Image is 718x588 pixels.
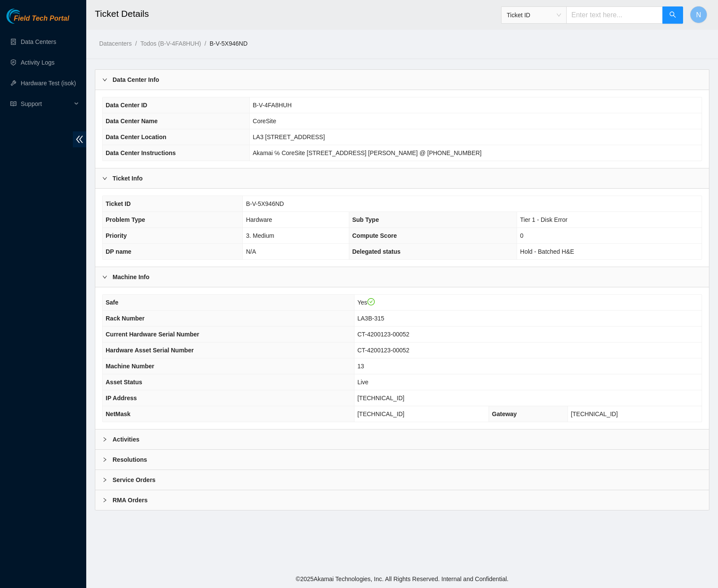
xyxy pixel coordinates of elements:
[357,379,369,386] span: Live
[135,40,137,47] span: /
[246,200,284,207] span: B-V-5X946ND
[253,118,276,124] span: CoreSite
[99,40,132,47] a: Datacenters
[357,347,410,354] span: CT-4200123-00052
[140,40,201,47] a: Todos (B-V-4FA8HUH)
[204,40,206,47] span: /
[520,232,524,239] span: 0
[113,435,139,444] b: Activities
[102,477,107,482] span: right
[352,248,401,255] span: Delegated status
[95,168,709,188] div: Ticket Info
[95,450,709,470] div: Resolutions
[21,95,72,112] span: Support
[566,6,663,24] input: Enter text here...
[113,455,147,464] b: Resolutions
[367,298,375,306] span: check-circle
[21,80,76,87] a: Hardware Test (isok)
[357,411,404,417] span: [TECHNICAL_ID]
[246,248,256,255] span: N/A
[106,134,166,140] span: Data Center Location
[690,6,707,23] button: N
[357,395,404,401] span: [TECHNICAL_ID]
[253,102,292,109] span: B-V-4FA8HUH
[10,101,16,107] span: read
[102,77,107,82] span: right
[95,470,709,490] div: Service Orders
[246,232,274,239] span: 3. Medium
[662,6,683,24] button: search
[106,315,144,322] span: Rack Number
[106,379,142,386] span: Asset Status
[106,411,131,417] span: NetMask
[95,267,709,287] div: Machine Info
[95,429,709,449] div: Activities
[106,149,176,156] span: Data Center Instructions
[106,347,194,354] span: Hardware Asset Serial Number
[520,216,568,223] span: Tier 1 - Disk Error
[6,16,69,27] a: Akamai TechnologiesField Tech Portal
[106,200,131,207] span: Ticket ID
[357,315,384,322] span: LA3B-315
[113,475,156,485] b: Service Orders
[106,331,199,338] span: Current Hardware Serial Number
[210,40,248,47] a: B-V-5X946ND
[253,149,482,156] span: Akamai ℅ CoreSite [STREET_ADDRESS] [PERSON_NAME] @ [PHONE_NUMBER]
[86,570,718,588] footer: © 2025 Akamai Technologies, Inc. All Rights Reserved. Internal and Confidential.
[357,363,364,370] span: 13
[106,216,145,223] span: Problem Type
[113,75,159,84] b: Data Center Info
[571,411,618,417] span: [TECHNICAL_ID]
[357,331,410,338] span: CT-4200123-00052
[106,102,147,109] span: Data Center ID
[102,437,107,442] span: right
[102,274,107,280] span: right
[73,131,86,147] span: double-left
[95,490,709,510] div: RMA Orders
[95,70,709,90] div: Data Center Info
[113,495,147,505] b: RMA Orders
[507,9,561,22] span: Ticket ID
[106,363,154,370] span: Machine Number
[106,118,158,124] span: Data Center Name
[106,232,127,239] span: Priority
[106,299,119,306] span: Safe
[21,59,55,66] a: Activity Logs
[253,134,325,140] span: LA3 [STREET_ADDRESS]
[113,272,150,282] b: Machine Info
[21,38,56,45] a: Data Centers
[352,232,397,239] span: Compute Score
[696,9,701,20] span: N
[14,15,69,23] span: Field Tech Portal
[113,174,143,183] b: Ticket Info
[492,411,517,417] span: Gateway
[102,176,107,181] span: right
[246,216,272,223] span: Hardware
[6,9,44,24] img: Akamai Technologies
[106,248,132,255] span: DP name
[357,299,375,306] span: Yes
[102,498,107,503] span: right
[102,457,107,462] span: right
[106,395,137,401] span: IP Address
[352,216,379,223] span: Sub Type
[669,11,676,19] span: search
[520,248,574,255] span: Hold - Batched H&E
